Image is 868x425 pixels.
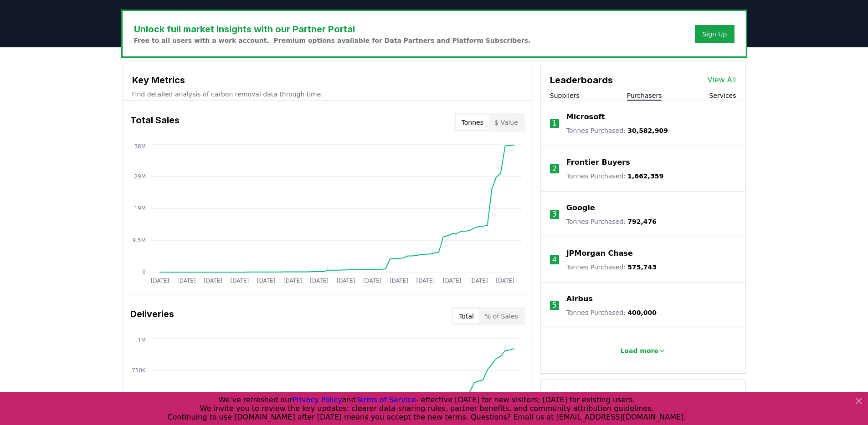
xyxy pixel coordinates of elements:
[456,115,489,130] button: Tonnes
[695,25,734,43] button: Sign Up
[552,391,734,405] h3: Latest Purchases
[566,157,630,168] a: Frontier Buyers
[552,300,557,311] p: 5
[257,278,275,284] tspan: [DATE]
[552,163,557,174] p: 2
[620,346,658,355] p: Load more
[132,237,145,243] tspan: 9.5M
[469,278,488,284] tspan: [DATE]
[566,293,593,304] a: Airbus
[552,209,557,220] p: 3
[134,36,531,45] p: Free to all users with a work account. Premium options available for Data Partners and Platform S...
[627,127,668,134] span: 30,582,909
[442,278,461,284] tspan: [DATE]
[566,111,605,122] a: Microsoft
[363,278,381,284] tspan: [DATE]
[138,337,146,344] tspan: 1M
[627,172,663,180] span: 1,662,359
[566,202,595,213] a: Google
[702,30,727,39] a: Sign Up
[134,22,531,36] h3: Unlock full market insights with our Partner Portal
[566,263,657,272] p: Tonnes Purchased :
[627,91,662,100] button: Purchasers
[134,173,146,180] tspan: 29M
[566,217,657,226] p: Tonnes Purchased :
[283,278,302,284] tspan: [DATE]
[552,254,557,265] p: 4
[613,342,673,360] button: Load more
[627,263,657,271] span: 575,743
[142,269,146,275] tspan: 0
[566,248,633,259] a: JPMorgan Chase
[566,172,663,181] p: Tonnes Purchased :
[132,367,146,374] tspan: 750K
[552,118,557,129] p: 1
[310,278,329,284] tspan: [DATE]
[479,309,524,324] button: % of Sales
[489,115,524,130] button: $ Value
[336,278,355,284] tspan: [DATE]
[130,307,174,325] h3: Deliveries
[134,143,146,150] tspan: 38M
[708,75,736,86] a: View All
[390,278,408,284] tspan: [DATE]
[134,205,146,212] tspan: 19M
[550,91,580,100] button: Suppliers
[453,309,479,324] button: Total
[709,91,736,100] button: Services
[627,309,657,316] span: 400,000
[132,73,524,87] h3: Key Metrics
[566,126,668,135] p: Tonnes Purchased :
[177,278,195,284] tspan: [DATE]
[566,308,657,317] p: Tonnes Purchased :
[627,218,657,225] span: 792,476
[496,278,514,284] tspan: [DATE]
[204,278,222,284] tspan: [DATE]
[130,113,180,132] h3: Total Sales
[416,278,435,284] tspan: [DATE]
[150,278,169,284] tspan: [DATE]
[550,73,613,87] h3: Leaderboards
[132,90,524,99] p: Find detailed analysis of carbon removal data through time.
[230,278,249,284] tspan: [DATE]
